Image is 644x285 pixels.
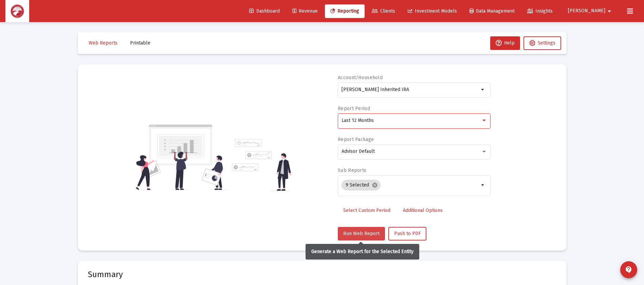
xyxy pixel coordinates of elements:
label: Account/Household [338,75,383,81]
label: Report Package [338,137,374,142]
span: Revenue [292,8,318,14]
label: Sub Reports [338,167,366,173]
span: Advisor Default [342,148,375,154]
button: [PERSON_NAME] [560,4,622,18]
span: Last 12 Months [342,118,374,123]
span: [PERSON_NAME] [568,8,605,14]
span: Select Custom Period [343,208,390,213]
span: Data Management [470,8,515,14]
a: Dashboard [244,4,285,18]
a: Clients [366,4,401,18]
span: Investment Models [408,8,457,14]
button: Help [490,36,520,50]
span: Web Reports [89,40,117,46]
span: Settings [538,40,555,46]
img: Dashboard [11,4,24,18]
a: Data Management [464,4,520,18]
mat-icon: arrow_drop_down [479,86,487,94]
a: Investment Models [402,4,462,18]
a: Revenue [287,4,323,18]
mat-icon: arrow_drop_down [479,181,487,189]
span: Printable [130,40,150,46]
span: Push to PDF [394,231,421,236]
button: Printable [125,36,156,50]
span: Dashboard [249,8,280,14]
button: Run Web Report [338,227,385,241]
input: Search or select an account or household [342,87,479,92]
mat-icon: cancel [372,182,378,188]
a: Insights [522,4,558,18]
a: Reporting [325,4,365,18]
button: Settings [523,36,561,50]
button: Push to PDF [388,227,426,241]
span: Help [496,40,515,46]
span: Insights [527,8,553,14]
mat-chip: 9 Selected [342,180,381,191]
mat-card-title: Summary [88,271,556,278]
img: reporting-alt [232,139,291,191]
span: Additional Options [403,208,443,213]
span: Run Web Report [343,231,380,236]
button: Web Reports [83,36,123,50]
img: reporting [134,124,228,191]
mat-icon: contact_support [625,266,633,274]
span: Clients [372,8,395,14]
mat-icon: arrow_drop_down [605,4,613,18]
label: Report Period [338,106,370,111]
span: Reporting [330,8,359,14]
mat-chip-list: Selection [342,178,479,192]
